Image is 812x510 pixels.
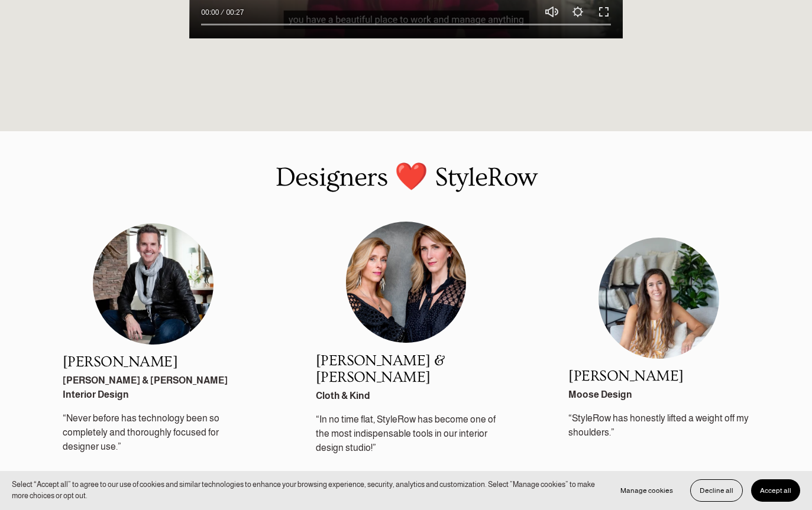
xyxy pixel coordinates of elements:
[12,479,600,502] p: Select “Accept all” to agree to our use of cookies and similar technologies to enhance your brows...
[222,7,247,18] div: Duration
[63,375,229,399] strong: [PERSON_NAME] & [PERSON_NAME] Interior Design
[700,486,733,495] span: Decline all
[33,158,779,198] p: Designers ❤️ StyleRow
[568,411,749,440] p: “StyleRow has honestly lifted a weight off my shoulders.”
[760,486,791,495] span: Accept all
[316,353,497,387] h2: [PERSON_NAME] & [PERSON_NAME]
[201,7,222,18] div: Current time
[690,479,743,502] button: Decline all
[316,412,497,455] p: “In no time flat, StyleRow has become one of the most indispensable tools in our interior design ...
[751,479,800,502] button: Accept all
[63,354,244,371] h2: [PERSON_NAME]
[620,486,673,495] span: Manage cookies
[201,21,610,29] input: Seek
[63,411,244,454] p: “Never before has technology been so completely and thoroughly focused for designer use.”
[612,479,682,502] button: Manage cookies
[568,389,632,399] strong: Moose Design
[316,391,370,401] strong: Cloth & Kind
[568,368,749,385] h2: [PERSON_NAME]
